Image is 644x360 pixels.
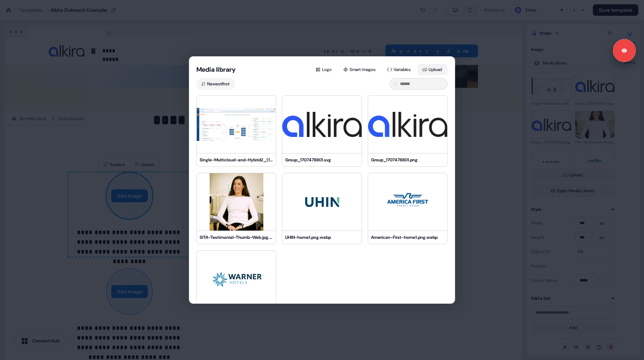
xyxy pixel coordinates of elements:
[368,173,447,231] img: American-First-home1.png.webp
[200,156,273,164] div: Single-Multicloud-and-Hybrid2_(1).svg
[339,64,381,75] button: Smart images
[196,65,236,74] button: Media library
[196,78,235,90] button: Newestfirst
[311,64,337,75] button: Logo
[197,96,276,153] img: Single-Multicloud-and-Hybrid2_(1).svg
[197,173,276,231] img: SITA-Testimonial-Thumb-Web.jpg.webp
[371,234,444,241] div: American-First-home1.png.webp
[368,96,447,153] img: Group_1707478801.png
[282,96,361,153] img: Group_1707478801.svg
[383,64,416,75] button: Variables
[371,156,444,164] div: Group_1707478801.png
[285,234,358,241] div: UHIN-home1.png.webp
[285,156,358,164] div: Group_1707478801.svg
[418,64,448,75] button: Upload
[282,173,361,231] img: UHIN-home1.png.webp
[200,234,273,241] div: SITA-Testimonial-Thumb-Web.jpg.webp
[197,251,276,308] img: Warner-hotels-home2.png.webp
